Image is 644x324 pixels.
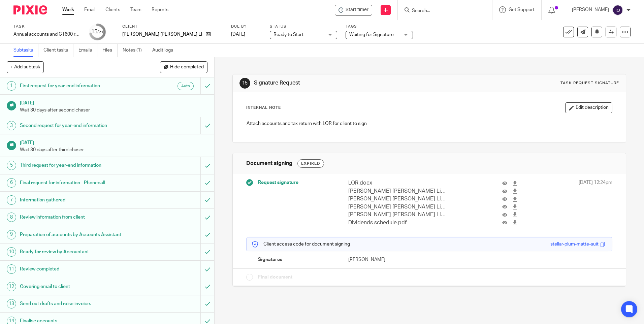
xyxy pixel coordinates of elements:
[247,120,612,127] p: Attach accounts and tax return with LOR for client to sign
[565,102,612,113] button: Edit description
[20,147,208,153] p: Wait 30 days after third chaser
[258,179,298,186] span: Request signature
[7,178,16,188] div: 6
[254,79,444,87] h1: Signature Request
[348,187,450,195] p: [PERSON_NAME] [PERSON_NAME] Limited - Accounts - [DATE].pdf
[97,30,103,34] small: /21
[348,195,450,203] p: [PERSON_NAME] [PERSON_NAME] Limited - Filleted Accounts - [DATE].pdf
[7,161,16,170] div: 5
[273,32,303,37] span: Ready to Start
[252,241,350,248] p: Client access code for document signing
[20,160,136,170] h1: Third request for year-end information
[20,178,136,188] h1: Final request for information - Phonecall
[13,44,38,57] a: Subtasks
[13,24,81,29] label: Task
[7,213,16,222] div: 8
[572,6,609,13] p: [PERSON_NAME]
[7,81,16,91] div: 1
[20,98,208,106] h1: [DATE]
[20,138,208,146] h1: [DATE]
[411,8,472,14] input: Search
[7,299,16,309] div: 13
[335,5,372,15] div: Waterman Radcliffe Limited - Annual accounts and CT600 return - NON BOOKKEEPING CLIENTS
[258,256,282,263] span: Signatures
[7,264,16,274] div: 11
[84,6,95,13] a: Email
[560,80,619,86] div: Task request signature
[20,247,136,257] h1: Ready for review by Accountant
[152,44,178,57] a: Audit logs
[102,44,118,57] a: Files
[20,282,136,292] h1: Covering email to client
[7,247,16,257] div: 10
[178,82,194,90] div: Auto
[239,78,250,89] div: 15
[349,32,394,37] span: Waiting for Signature
[43,44,73,57] a: Client tasks
[579,179,612,227] span: [DATE] 12:24pm
[152,6,168,13] a: Reports
[7,230,16,239] div: 9
[7,121,16,130] div: 3
[348,256,429,263] p: [PERSON_NAME]
[20,195,136,205] h1: Information gathered
[20,81,136,91] h1: First request for year-end information
[20,230,136,240] h1: Preparation of accounts by Accounts Assistant
[270,24,337,29] label: Status
[78,44,97,57] a: Emails
[258,274,292,281] span: Final document
[7,195,16,205] div: 7
[91,28,103,36] div: 15
[13,31,81,38] div: Annual accounts and CT600 return - NON BOOKKEEPING CLIENTS
[550,241,599,248] div: stellar-plum-matte-suit
[20,212,136,222] h1: Review information from client
[7,282,16,291] div: 12
[122,31,202,38] p: [PERSON_NAME] [PERSON_NAME] Limited
[20,107,208,114] p: Wait 30 days after second chaser
[20,264,136,274] h1: Review completed
[246,160,292,167] h1: Document signing
[348,219,450,227] p: Dividends schedule.pdf
[123,44,147,57] a: Notes (1)
[62,6,74,13] a: Work
[509,7,535,12] span: Get Support
[297,159,324,168] div: Expired
[20,299,136,309] h1: Send out drafts and raise invoice.
[105,6,120,13] a: Clients
[20,121,136,131] h1: Second request for year-end information
[346,6,368,13] span: Start timer
[130,6,141,13] a: Team
[348,179,450,187] p: LOR.docx
[231,24,261,29] label: Due by
[348,211,450,219] p: [PERSON_NAME] [PERSON_NAME] Limited Tax Computation [DATE].pdf
[612,5,623,15] img: svg%3E
[170,65,204,70] span: Hide completed
[7,61,44,73] button: + Add subtask
[231,32,245,37] span: [DATE]
[13,5,47,14] img: Pixie
[346,24,413,29] label: Tags
[160,61,207,73] button: Hide completed
[348,203,450,211] p: [PERSON_NAME] [PERSON_NAME] Limited - Tax Return [DATE].pdf
[246,105,281,110] p: Internal Note
[122,24,223,29] label: Client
